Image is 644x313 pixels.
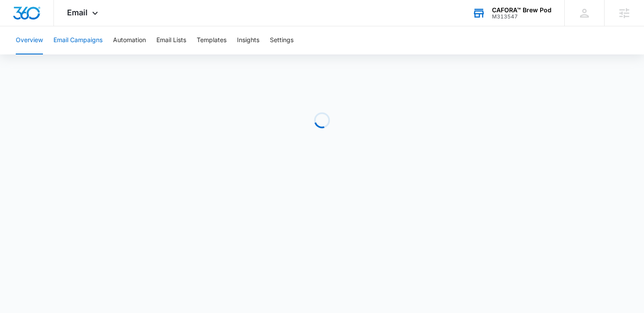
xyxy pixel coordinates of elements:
button: Insights [237,26,259,54]
span: Email [67,8,88,17]
button: Automation [113,26,146,54]
button: Email Lists [156,26,186,54]
button: Overview [16,26,43,54]
button: Templates [197,26,226,54]
div: account name [492,7,552,14]
div: account id [492,14,552,20]
button: Settings [270,26,294,54]
button: Email Campaigns [53,26,103,54]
